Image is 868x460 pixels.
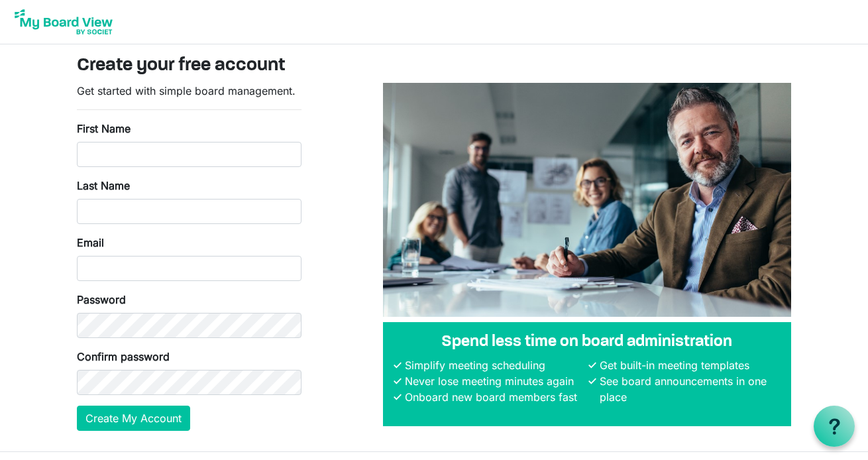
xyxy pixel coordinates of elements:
img: A photograph of board members sitting at a table [383,83,791,317]
h3: Create your free account [77,55,791,78]
li: See board announcements in one place [596,373,781,405]
h4: Spend less time on board administration [394,333,781,352]
label: Email [77,235,104,251]
button: Create My Account [77,406,190,431]
li: Onboard new board members fast [402,389,586,405]
label: First Name [77,121,131,137]
li: Never lose meeting minutes again [402,373,586,389]
label: Last Name [77,178,130,194]
label: Password [77,292,126,308]
img: My Board View Logo [11,5,117,38]
li: Simplify meeting scheduling [402,357,586,373]
li: Get built-in meeting templates [596,357,781,373]
label: Confirm password [77,349,170,365]
span: Get started with simple board management. [77,84,296,97]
